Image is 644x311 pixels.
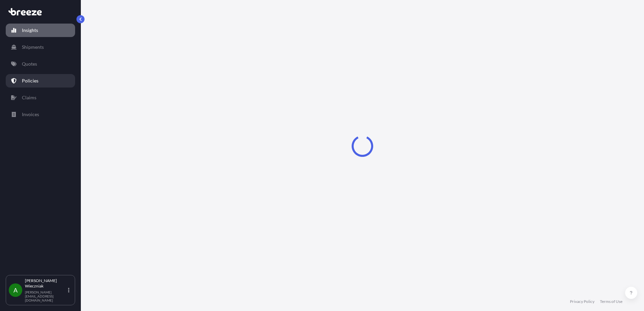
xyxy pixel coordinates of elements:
p: [PERSON_NAME] Wieczniak [25,278,67,289]
p: Claims [22,94,36,101]
p: [PERSON_NAME][EMAIL_ADDRESS][DOMAIN_NAME] [25,290,67,302]
a: Policies [6,74,75,88]
p: Quotes [22,61,37,67]
a: Shipments [6,40,75,54]
p: Shipments [22,44,44,50]
a: Invoices [6,108,75,121]
p: Policies [22,77,38,84]
a: Quotes [6,57,75,71]
a: Privacy Policy [570,299,594,304]
a: Insights [6,24,75,37]
a: Terms of Use [600,299,622,304]
p: Invoices [22,111,39,118]
span: A [13,287,18,293]
p: Insights [22,27,38,34]
a: Claims [6,91,75,104]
